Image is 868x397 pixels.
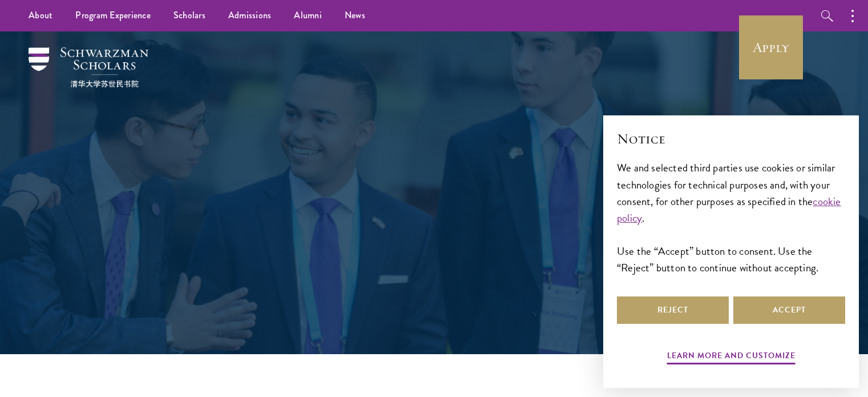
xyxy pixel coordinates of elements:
button: Learn more and customize [667,348,796,366]
div: We and selected third parties use cookies or similar technologies for technical purposes and, wit... [617,159,845,275]
button: Reject [617,296,729,324]
button: Accept [733,296,845,324]
a: Apply [739,15,803,79]
h2: Notice [617,129,845,149]
a: cookie policy [617,193,841,226]
img: Schwarzman Scholars [29,47,148,87]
